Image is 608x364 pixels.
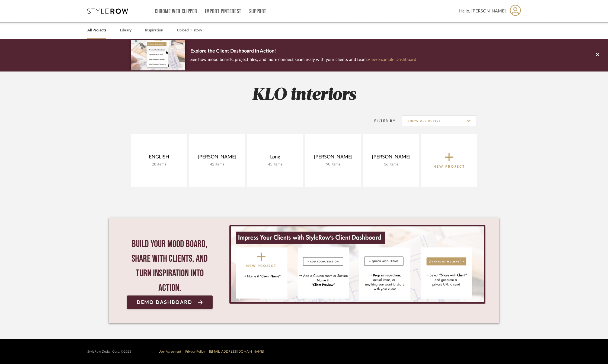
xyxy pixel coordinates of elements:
p: New Project [433,164,465,169]
div: 28 items [136,162,182,167]
div: [PERSON_NAME] [310,154,356,162]
span: Hello, [PERSON_NAME] [459,8,506,14]
div: [PERSON_NAME] [194,154,240,162]
div: StyleRow Design Corp. ©2025 [87,350,131,354]
a: Privacy Policy [185,350,205,353]
p: See how mood boards, project files, and more connect seamlessly with your clients and team. [190,56,416,63]
a: Demo Dashboard [127,295,213,309]
a: All Projects [87,27,106,34]
h2: KLO interiors [109,85,499,105]
span: Demo Dashboard [137,300,192,305]
div: 16 items [368,162,414,167]
div: Filter By [367,118,396,123]
a: Inspiration [145,27,163,34]
a: User Agreement [158,350,181,353]
img: StyleRow_Client_Dashboard_Banner__1_.png [231,226,484,302]
div: [PERSON_NAME] [368,154,414,162]
div: ENGLISH [136,154,182,162]
div: 42 items [194,162,240,167]
div: 45 items [252,162,298,167]
a: Support [249,9,266,14]
div: Long [252,154,298,162]
a: Library [120,27,132,34]
a: Import Pinterest [205,9,241,14]
button: New Project [421,134,477,187]
a: Upload History [177,27,202,34]
img: d5d033c5-7b12-40c2-a960-1ecee1989c38.png [131,40,185,70]
a: View Example Dashboard [367,57,416,62]
div: 90 items [310,162,356,167]
a: [EMAIL_ADDRESS][DOMAIN_NAME] [209,350,264,353]
p: Explore the Client Dashboard in Action! [190,47,416,56]
div: 0 [229,225,486,304]
div: Build your mood board, share with clients, and turn inspiration into action. [127,237,213,295]
a: Chrome Web Clipper [155,9,197,14]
